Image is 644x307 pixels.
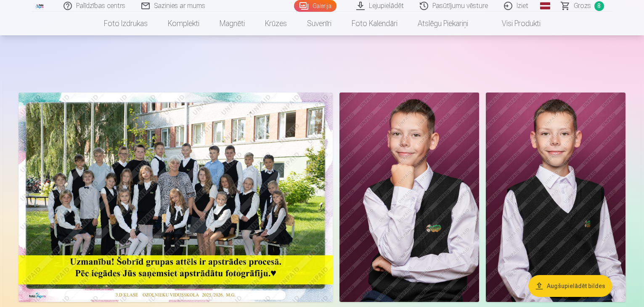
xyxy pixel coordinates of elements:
[478,12,551,35] a: Visi produkti
[209,12,255,35] a: Magnēti
[255,12,297,35] a: Krūzes
[297,12,342,35] a: Suvenīri
[94,12,158,35] a: Foto izdrukas
[408,12,478,35] a: Atslēgu piekariņi
[158,12,209,35] a: Komplekti
[342,12,408,35] a: Foto kalendāri
[574,1,591,11] span: Grozs
[35,3,45,8] img: /fa1
[528,275,612,297] button: Augšupielādēt bildes
[594,1,604,11] span: 8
